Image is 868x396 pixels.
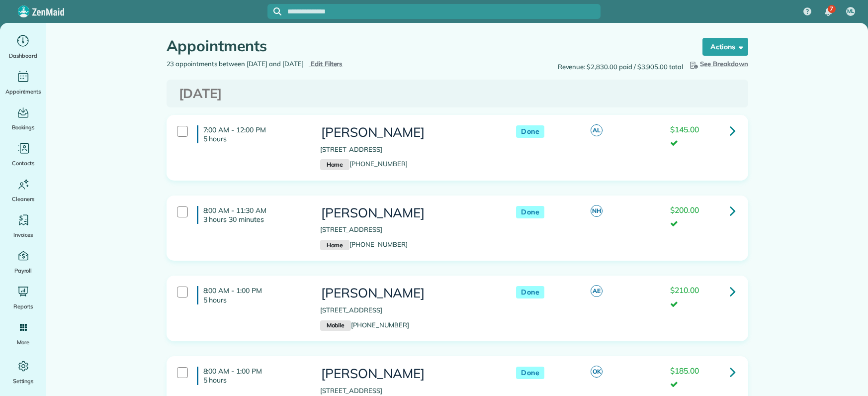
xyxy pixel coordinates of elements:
[591,285,603,297] span: AE
[203,296,305,304] p: 5 hours
[320,320,351,331] small: Mobile
[5,87,41,97] span: Appointments
[9,51,37,61] span: Dashboard
[273,7,281,15] svg: Focus search
[818,1,839,23] div: 7 unread notifications
[320,240,408,248] a: Home[PHONE_NUMBER]
[203,376,305,385] p: 5 hours
[591,124,603,136] span: AL
[197,286,305,304] h4: 8:00 AM - 1:00 PM
[320,305,496,315] p: [STREET_ADDRESS]
[670,366,699,376] span: $185.00
[320,321,409,329] a: Mobile[PHONE_NUMBER]
[197,206,305,224] h4: 8:00 AM - 11:30 AM
[167,38,684,54] h1: Appointments
[320,286,496,300] h3: [PERSON_NAME]
[847,7,855,15] span: ML
[12,194,34,204] span: Cleaners
[311,60,343,68] span: Edit Filters
[516,367,544,379] span: Done
[17,337,29,347] span: More
[309,60,343,68] a: Edit Filters
[179,87,736,101] h3: [DATE]
[4,69,42,97] a: Appointments
[12,122,35,132] span: Bookings
[516,125,544,138] span: Done
[670,205,699,215] span: $200.00
[320,159,349,170] small: Home
[159,59,457,69] div: 23 appointments between [DATE] and [DATE]
[203,215,305,224] p: 3 hours 30 minutes
[516,286,544,298] span: Done
[4,358,42,386] a: Settings
[4,33,42,61] a: Dashboard
[197,125,305,143] h4: 7:00 AM - 12:00 PM
[320,160,408,168] a: Home[PHONE_NUMBER]
[320,145,496,155] p: [STREET_ADDRESS]
[516,206,544,218] span: Done
[320,367,496,381] h3: [PERSON_NAME]
[320,125,496,140] h3: [PERSON_NAME]
[670,124,699,134] span: $145.00
[203,134,305,143] p: 5 hours
[830,5,833,13] span: 7
[558,62,683,72] span: Revenue: $2,830.00 paid / $3,905.00 total
[591,366,603,378] span: OK
[267,7,281,15] button: Focus search
[320,386,496,396] p: [STREET_ADDRESS]
[12,158,34,168] span: Contacts
[702,38,748,56] button: Actions
[4,212,42,240] a: Invoices
[14,266,32,276] span: Payroll
[320,225,496,235] p: [STREET_ADDRESS]
[670,285,699,295] span: $210.00
[4,104,42,132] a: Bookings
[320,240,349,251] small: Home
[4,176,42,204] a: Cleaners
[591,205,603,217] span: NH
[13,376,34,386] span: Settings
[197,367,305,385] h4: 8:00 AM - 1:00 PM
[13,230,33,240] span: Invoices
[4,284,42,311] a: Reports
[4,248,42,276] a: Payroll
[320,206,496,220] h3: [PERSON_NAME]
[4,140,42,168] a: Contacts
[688,59,748,69] button: See Breakdown
[13,301,33,311] span: Reports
